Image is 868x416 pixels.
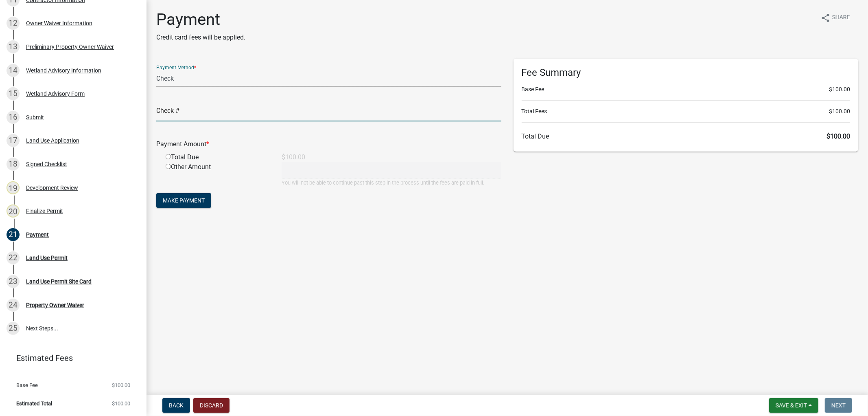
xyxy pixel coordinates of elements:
[522,85,851,94] li: Base Fee
[829,85,850,94] span: $100.00
[26,232,49,238] div: Payment
[7,158,20,171] div: 18
[522,107,851,116] li: Total Fees
[776,402,807,409] span: Save & Exit
[26,185,78,191] div: Development Review
[7,134,20,147] div: 17
[156,193,211,208] button: Make Payment
[16,401,52,406] span: Estimated Total
[7,181,20,194] div: 19
[160,162,275,187] div: Other Amount
[26,302,84,308] div: Property Owner Waiver
[7,205,20,218] div: 20
[112,383,130,388] span: $100.00
[156,10,245,29] h1: Payment
[163,197,205,204] span: Make Payment
[150,139,507,149] div: Payment Amount
[7,111,20,124] div: 16
[7,228,20,241] div: 21
[832,13,850,23] span: Share
[26,138,79,143] div: Land Use Application
[7,17,20,30] div: 12
[160,152,275,162] div: Total Due
[26,20,92,26] div: Owner Waiver Information
[825,398,852,413] button: Next
[522,132,851,140] h6: Total Due
[26,91,85,97] div: Wetland Advisory Form
[193,398,230,413] button: Discard
[26,208,63,214] div: Finalize Permit
[7,275,20,288] div: 23
[7,64,20,77] div: 14
[26,161,67,167] div: Signed Checklist
[169,402,184,409] span: Back
[7,251,20,264] div: 22
[831,402,846,409] span: Next
[826,132,850,140] span: $100.00
[814,10,857,26] button: shareShare
[26,255,68,261] div: Land Use Permit
[162,398,190,413] button: Back
[829,107,850,116] span: $100.00
[7,322,20,335] div: 25
[26,68,101,73] div: Wetland Advisory Information
[7,87,20,100] div: 15
[7,40,20,53] div: 13
[7,350,133,366] a: Estimated Fees
[16,383,38,388] span: Base Fee
[7,299,20,312] div: 24
[26,114,44,120] div: Submit
[821,13,831,23] i: share
[156,33,245,42] p: Credit card fees will be applied.
[112,401,130,406] span: $100.00
[522,67,851,79] h6: Fee Summary
[26,44,114,50] div: Preliminary Property Owner Waiver
[26,279,92,284] div: Land Use Permit Site Card
[769,398,818,413] button: Save & Exit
